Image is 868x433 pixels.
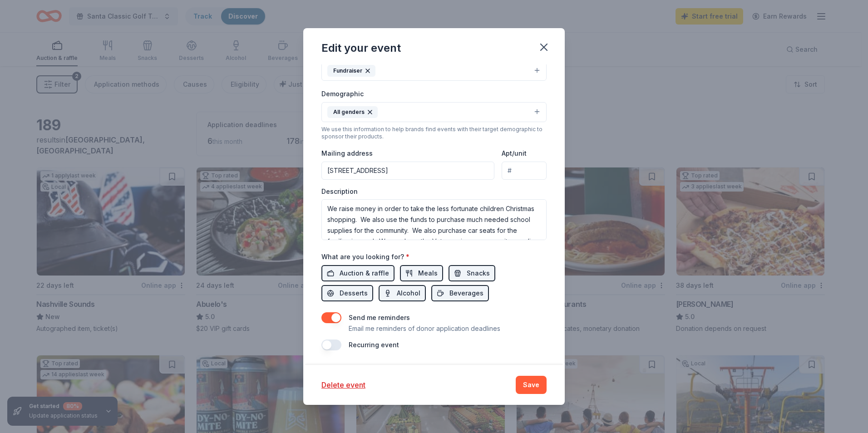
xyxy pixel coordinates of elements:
label: Demographic [321,89,364,98]
span: Alcohol [397,288,420,299]
button: Meals [400,265,443,281]
p: Email me reminders of donor application deadlines [349,323,500,334]
label: Description [321,187,358,196]
label: Recurring event [349,341,399,349]
button: Delete event [321,379,365,390]
button: Beverages [431,285,489,301]
div: All genders [327,106,378,118]
button: Auction & raffle [321,265,395,281]
span: Beverages [449,288,483,299]
button: Desserts [321,285,373,301]
span: Meals [418,268,438,279]
div: Edit your event [321,41,401,55]
label: Send me reminders [349,314,410,321]
button: Snacks [449,265,495,281]
textarea: We raise money in order to take the less fortunate children Christmas shopping. We also use the f... [321,199,547,240]
span: Auction & raffle [340,268,389,279]
button: Alcohol [379,285,426,301]
span: Desserts [340,288,368,299]
button: All genders [321,102,547,122]
input: Enter a US address [321,162,494,180]
button: Save [516,376,547,394]
div: Fundraiser [327,65,375,77]
label: Mailing address [321,149,373,158]
label: What are you looking for? [321,252,409,261]
button: Fundraiser [321,61,547,81]
input: # [502,162,547,180]
span: Snacks [467,268,490,279]
label: Apt/unit [502,149,527,158]
div: We use this information to help brands find events with their target demographic to sponsor their... [321,126,547,140]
